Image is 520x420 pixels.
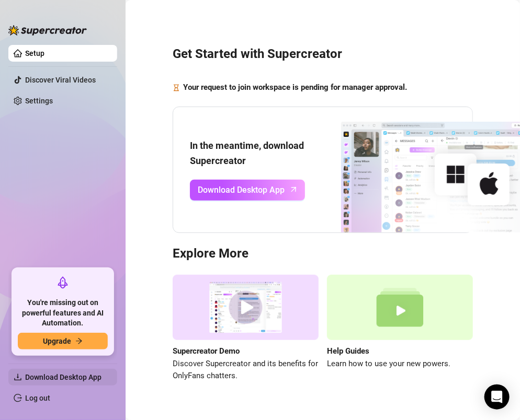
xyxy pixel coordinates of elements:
[183,83,407,92] strong: Your request to join workspace is pending for manager approval.
[484,384,510,410] div: Open Intercom Messenger
[288,183,300,195] span: arrow-up
[327,275,473,382] a: Help GuidesLearn how to use your new powers.
[25,76,96,84] a: Discover Viral Videos
[190,180,305,201] a: Download Desktop Apparrow-up
[8,25,87,36] img: logo-BBDzfeDw.svg
[327,358,473,370] span: Learn how to use your new powers.
[190,140,304,166] strong: In the meantime, download Supercreator
[18,333,108,349] button: Upgradearrow-right
[173,46,473,63] h3: Get Started with Supercreator
[18,298,108,329] span: You're missing out on powerful features and AI Automation.
[25,394,50,402] a: Log out
[25,49,44,57] a: Setup
[25,97,53,105] a: Settings
[25,373,101,381] span: Download Desktop App
[173,81,180,94] span: hourglass
[327,346,369,356] strong: Help Guides
[75,337,83,345] span: arrow-right
[173,275,319,341] img: supercreator demo
[173,346,240,356] strong: Supercreator Demo
[327,275,473,341] img: help guides
[56,276,69,289] span: rocket
[198,183,285,196] span: Download Desktop App
[14,373,22,381] span: download
[43,337,71,345] span: Upgrade
[173,275,319,382] a: Supercreator DemoDiscover Supercreator and its benefits for OnlyFans chatters.
[173,358,319,382] span: Discover Supercreator and its benefits for OnlyFans chatters.
[173,246,473,262] h3: Explore More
